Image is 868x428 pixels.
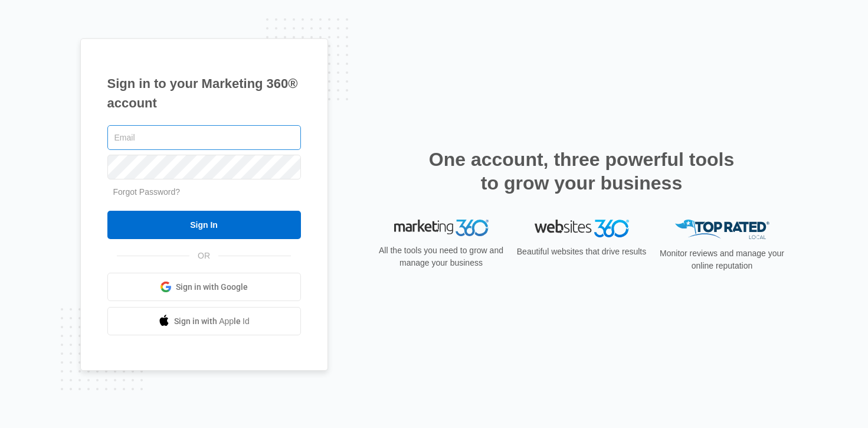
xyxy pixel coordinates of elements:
span: Sign in with Apple Id [174,315,250,328]
p: Beautiful websites that drive results [516,246,648,258]
a: Sign in with Google [107,273,301,301]
h1: Sign in to your Marketing 360® account [107,74,301,113]
a: Forgot Password? [113,187,181,197]
img: Marketing 360 [394,220,489,236]
h2: One account, three powerful tools to grow your business [425,148,738,195]
img: Top Rated Local [675,220,769,239]
a: Sign in with Apple Id [107,307,301,335]
img: Websites 360 [535,220,629,237]
input: Sign In [107,211,301,239]
span: Sign in with Google [176,281,248,293]
span: OR [189,250,218,262]
p: All the tools you need to grow and manage your business [375,244,507,269]
input: Email [107,125,301,150]
p: Monitor reviews and manage your online reputation [656,247,788,272]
